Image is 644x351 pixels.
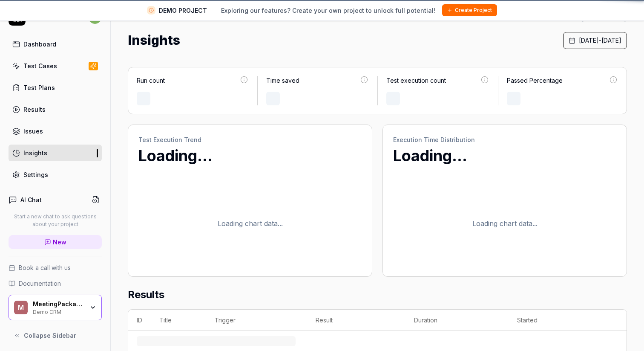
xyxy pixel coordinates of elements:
p: Loading... [393,144,616,167]
div: Passed Percentage [507,76,563,85]
div: Demo CRM [33,308,84,315]
h2: Test Execution Trend [138,135,362,144]
a: Test Plans [9,79,102,96]
div: Test execution count [386,76,446,85]
div: Loading chart data... [472,218,538,229]
div: Test Plans [23,83,55,92]
span: Exploring our features? Create your own project to unlock full potential! [221,6,435,15]
div: Test Cases [23,61,57,70]
a: Settings [9,166,102,183]
div: Results [23,105,46,114]
h2: Results [128,287,627,309]
div: Dashboard [23,40,56,49]
p: Start a new chat to ask questions about your project [9,213,102,228]
div: Loading chart data... [218,218,283,229]
a: Test Cases [9,58,102,74]
div: Run count [137,76,165,85]
button: Create Project [442,4,497,16]
h4: AI Chat [20,195,42,204]
span: New [53,238,66,247]
th: Result [307,310,405,331]
span: [DATE] - [DATE] [579,36,621,45]
th: Started [509,310,609,331]
a: Insights [9,145,102,161]
a: Issues [9,123,102,139]
a: Book a call with us [9,263,102,272]
span: DEMO PROJECT [159,6,207,15]
p: Loading... [138,144,362,167]
th: ID [128,310,151,331]
h1: Insights [128,31,180,50]
div: Time saved [266,76,299,85]
div: Settings [23,170,48,179]
span: M [14,301,28,314]
a: New [9,235,102,249]
button: Collapse Sidebar [9,327,102,344]
th: Title [151,310,206,331]
div: Insights [23,148,47,157]
div: MeetingPackage [33,300,84,308]
th: Duration [405,310,509,331]
button: MMeetingPackageDemo CRM [9,295,102,320]
a: Results [9,101,102,118]
span: Book a call with us [19,263,71,272]
a: Dashboard [9,36,102,52]
div: Issues [23,127,43,136]
span: Collapse Sidebar [24,331,76,340]
th: Trigger [206,310,308,331]
button: [DATE]-[DATE] [563,32,627,49]
h2: Execution Time Distribution [393,135,616,144]
a: Documentation [9,279,102,288]
span: Documentation [19,279,61,288]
